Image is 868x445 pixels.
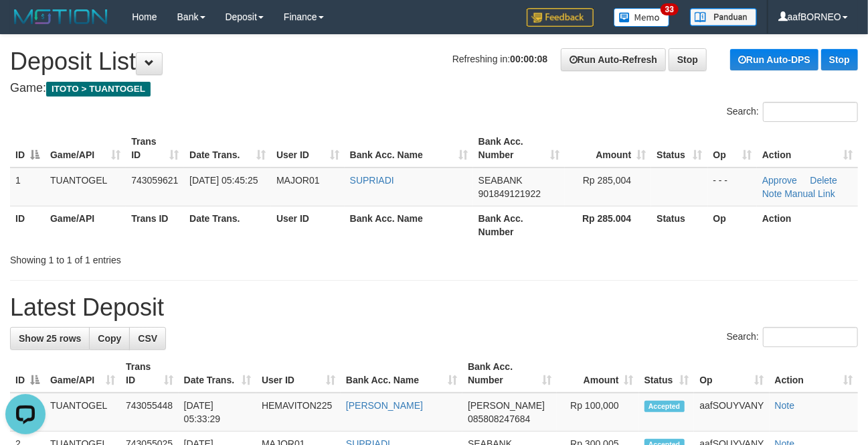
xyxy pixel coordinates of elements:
[45,355,120,393] th: Game/API: activate to sort column ascending
[19,333,81,344] span: Show 25 rows
[669,48,707,71] a: Stop
[762,188,782,199] a: Note
[179,355,256,393] th: Date Trans.: activate to sort column ascending
[129,327,166,350] a: CSV
[10,355,45,393] th: ID: activate to sort column descending
[473,129,565,168] th: Bank Acc. Number: activate to sort column ascending
[10,327,90,350] a: Show 25 rows
[757,129,858,168] th: Action: activate to sort column ascending
[10,248,351,267] div: Showing 1 to 1 of 1 entries
[651,206,707,244] th: Status
[10,129,45,168] th: ID: activate to sort column descending
[10,206,45,244] th: ID
[557,393,639,432] td: Rp 100,000
[10,168,45,206] td: 1
[126,206,184,244] th: Trans ID
[462,355,557,393] th: Bank Acc. Number: activate to sort column ascending
[583,175,631,186] span: Rp 285,004
[350,175,394,186] a: SUPRIADI
[468,400,545,411] span: [PERSON_NAME]
[184,129,271,168] th: Date Trans.: activate to sort column ascending
[10,7,112,27] img: MOTION_logo.png
[473,206,565,244] th: Bank Acc. Number
[345,129,473,168] th: Bank Acc. Name: activate to sort column ascending
[757,206,858,244] th: Action
[694,393,769,432] td: aafSOUYVANY
[727,327,858,347] label: Search:
[730,49,818,70] a: Run Auto-DPS
[708,206,758,244] th: Op
[5,5,46,46] button: Open LiveChat chat widget
[138,333,157,344] span: CSV
[775,400,795,411] a: Note
[694,355,769,393] th: Op: activate to sort column ascending
[89,327,130,350] a: Copy
[651,129,707,168] th: Status: activate to sort column ascending
[256,355,341,393] th: User ID: activate to sort column ascending
[131,175,178,186] span: 743059621
[661,3,679,15] span: 33
[120,355,179,393] th: Trans ID: activate to sort column ascending
[10,294,858,321] h1: Latest Deposit
[271,206,345,244] th: User ID
[821,49,858,70] a: Stop
[763,102,858,122] input: Search:
[452,54,547,64] span: Refreshing in:
[810,175,837,186] a: Delete
[644,401,685,412] span: Accepted
[727,102,858,122] label: Search:
[98,333,121,344] span: Copy
[561,48,666,71] a: Run Auto-Refresh
[179,393,256,432] td: [DATE] 05:33:29
[346,400,423,411] a: [PERSON_NAME]
[10,82,858,95] h4: Game:
[46,82,151,97] span: ITOTO > TUANTOGEL
[527,8,594,27] img: Feedback.jpg
[45,206,126,244] th: Game/API
[256,393,341,432] td: HEMAVITON225
[690,8,757,26] img: panduan.png
[184,206,271,244] th: Date Trans.
[762,175,797,186] a: Approve
[45,168,126,206] td: TUANTOGEL
[10,48,858,75] h1: Deposit List
[479,188,541,199] span: Copy 901849121922 to clipboard
[271,129,345,168] th: User ID: activate to sort column ascending
[785,188,836,199] a: Manual Link
[510,54,547,64] strong: 00:00:08
[770,355,858,393] th: Action: activate to sort column ascending
[565,129,652,168] th: Amount: activate to sort column ascending
[639,355,695,393] th: Status: activate to sort column ascending
[341,355,462,393] th: Bank Acc. Name: activate to sort column ascending
[345,206,473,244] th: Bank Acc. Name
[126,129,184,168] th: Trans ID: activate to sort column ascending
[120,393,179,432] td: 743055448
[45,129,126,168] th: Game/API: activate to sort column ascending
[189,175,258,186] span: [DATE] 05:45:25
[708,168,758,206] td: - - -
[708,129,758,168] th: Op: activate to sort column ascending
[557,355,639,393] th: Amount: activate to sort column ascending
[45,393,120,432] td: TUANTOGEL
[763,327,858,347] input: Search:
[276,175,320,186] span: MAJOR01
[479,175,523,186] span: SEABANK
[468,414,530,424] span: Copy 085808247684 to clipboard
[565,206,652,244] th: Rp 285.004
[614,8,670,27] img: Button%20Memo.svg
